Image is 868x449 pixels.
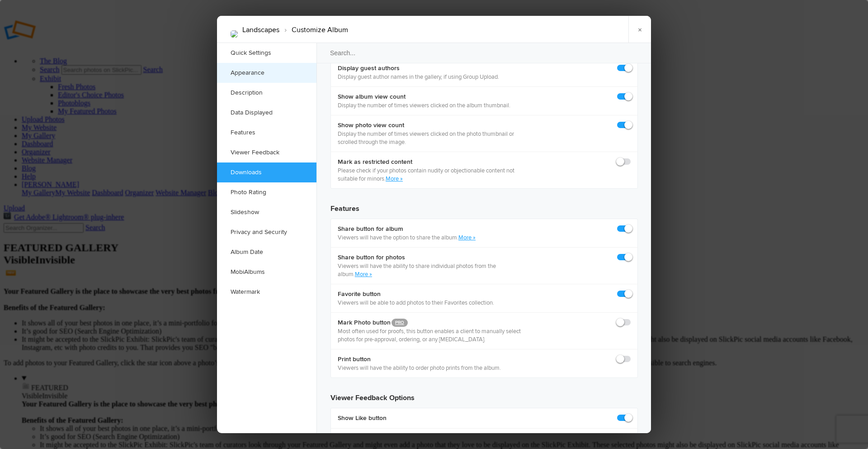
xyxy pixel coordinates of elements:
a: Viewer Feedback [217,143,316,162]
a: Description [217,83,316,103]
a: More » [458,234,476,241]
p: Viewers will have the ability to share individual photos from the album. [338,262,528,278]
img: KLV1217.jpg [231,30,238,38]
b: Display guest authors [338,64,499,73]
p: Viewers will have the option to share the album. [338,234,476,242]
a: PRO [392,319,408,327]
b: Favorite button [338,290,494,299]
li: Landscapes [242,22,279,38]
p: Most often used for proofs, this button enables a client to manually select photos for pre-approv... [338,327,528,344]
a: Slideshow [217,202,316,222]
a: Features [217,123,316,143]
p: Display guest author names in the gallery, if using Group Upload. [338,73,499,81]
a: Privacy and Security [217,222,316,242]
li: Customize Album [279,22,348,38]
a: Album Date [217,242,316,262]
b: Show photo view count [338,121,528,130]
p: Viewers will have the ability to order photo prints from the album. [338,364,501,372]
a: MobiAlbums [217,262,316,282]
b: Print button [338,355,501,364]
h3: Viewer Feedback Options [330,385,638,403]
b: Share button for photos [338,253,528,262]
a: Data Displayed [217,103,316,123]
p: Display the number of times viewers clicked on the album thumbnail. [338,101,510,110]
a: Appearance [217,63,316,83]
b: Mark as restricted content [338,158,528,167]
input: Search... [316,43,652,63]
a: Downloads [217,162,316,182]
a: × [628,16,651,43]
a: Photo Rating [217,182,316,202]
b: Share button for album [338,224,476,234]
b: Mark Photo button [338,318,528,327]
a: Quick Settings [217,43,316,63]
a: More » [355,271,372,278]
a: More » [386,175,403,182]
h3: Features [330,196,638,214]
p: Display the number of times viewers clicked on the photo thumbnail or scrolled through the image. [338,130,528,146]
b: Show Like button [338,414,387,423]
a: Watermark [217,282,316,302]
p: Viewers will be able to add photos to their Favorites collection. [338,299,494,307]
b: Show album view count [338,92,510,101]
p: Please check if your photos contain nudity or objectionable content not suitable for minors. [338,167,528,183]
